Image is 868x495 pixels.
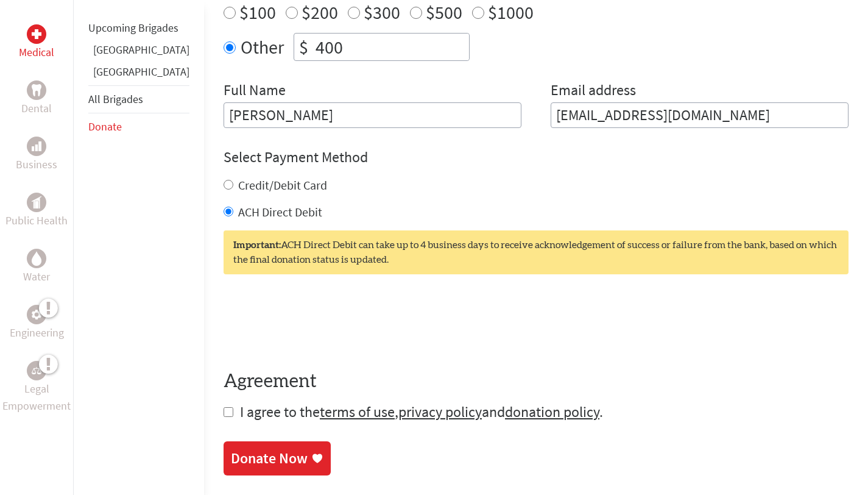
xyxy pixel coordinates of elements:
p: Engineering [10,324,64,341]
div: Business [27,137,46,156]
a: All Brigades [88,92,143,106]
li: Upcoming Brigades [88,15,189,41]
input: Your Email [551,102,849,128]
a: Legal EmpowermentLegal Empowerment [2,361,71,415]
label: Full Name [224,80,286,102]
label: $200 [302,1,338,24]
a: MedicalMedical [19,24,54,61]
a: Public HealthPublic Health [5,193,68,229]
h4: Agreement [224,371,849,393]
label: $1000 [488,1,534,24]
div: Dental [27,80,46,100]
label: $500 [426,1,462,24]
a: privacy policy [398,402,482,421]
a: [GEOGRAPHIC_DATA] [93,65,189,79]
p: Public Health [5,212,68,229]
li: Greece [88,41,189,63]
img: Public Health [32,196,41,208]
div: Engineering [27,305,46,324]
a: Donate [88,119,122,134]
p: Legal Empowerment [2,380,71,415]
div: ACH Direct Debit can take up to 4 business days to receive acknowledgement of success or failure ... [224,230,849,274]
img: Medical [32,29,41,39]
li: Honduras [88,63,189,85]
p: Dental [21,100,52,117]
p: Medical [19,44,54,61]
p: Business [16,156,57,173]
div: $ [294,34,313,60]
label: Credit/Debit Card [238,177,327,193]
li: Donate [88,113,189,140]
span: I agree to the , and . [240,402,603,421]
input: Enter Amount [313,34,469,60]
img: Water [32,251,41,265]
iframe: To enrich screen reader interactions, please activate Accessibility in Grammarly extension settings [224,299,409,346]
label: ACH Direct Debit [238,204,322,219]
label: $100 [239,1,276,24]
label: Email address [551,80,636,102]
a: WaterWater [23,249,50,285]
a: donation policy [505,402,599,421]
label: Other [241,33,284,61]
div: Legal Empowerment [27,361,46,380]
li: All Brigades [88,85,189,113]
p: Water [23,268,50,285]
a: EngineeringEngineering [10,305,64,341]
img: Engineering [32,310,41,319]
div: Public Health [27,193,46,212]
a: BusinessBusiness [16,137,57,173]
div: Donate Now [231,449,308,468]
input: Enter Full Name [224,102,521,128]
label: $300 [364,1,400,24]
a: Donate Now [224,441,331,475]
a: DentalDental [21,80,52,117]
img: Dental [32,84,41,96]
strong: Important: [233,240,281,250]
a: terms of use [320,402,395,421]
div: Medical [27,24,46,44]
div: Water [27,249,46,268]
img: Legal Empowerment [32,367,41,374]
img: Business [32,141,41,151]
a: Upcoming Brigades [88,21,178,35]
a: [GEOGRAPHIC_DATA] [93,43,189,57]
h4: Select Payment Method [224,148,849,167]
